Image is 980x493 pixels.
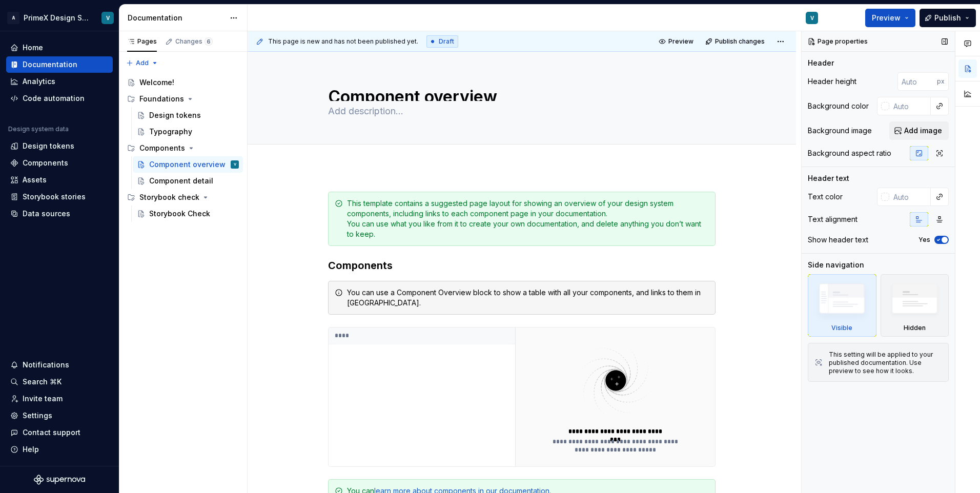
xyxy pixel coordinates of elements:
[808,58,834,68] div: Header
[23,427,80,438] div: Contact support
[139,192,199,202] div: Storybook check
[6,155,113,171] a: Components
[6,172,113,188] a: Assets
[6,441,113,458] button: Help
[23,93,85,104] div: Code automation
[808,274,876,337] div: Visible
[6,138,113,154] a: Design tokens
[175,37,213,46] div: Changes
[904,126,942,136] span: Add image
[808,260,864,270] div: Side navigation
[865,9,915,27] button: Preview
[133,107,243,124] a: Design tokens
[715,37,765,46] span: Publish changes
[127,37,157,46] div: Pages
[881,274,949,337] div: Hidden
[347,287,709,308] div: You can use a Component Overview block to show a table with all your components, and links to the...
[934,13,961,23] span: Publish
[668,37,693,46] span: Preview
[889,97,931,115] input: Auto
[6,357,113,373] button: Notifications
[149,209,210,219] div: Storybook Check
[23,175,47,185] div: Assets
[904,324,926,332] div: Hidden
[268,37,418,46] span: This page is new and has not been published yet.
[149,110,201,120] div: Design tokens
[6,374,113,390] button: Search ⌘K
[6,73,113,90] a: Analytics
[139,143,185,153] div: Components
[808,126,872,136] div: Background image
[6,424,113,441] button: Contact support
[234,159,236,170] div: V
[23,394,63,404] div: Invite team
[6,39,113,56] a: Home
[6,391,113,407] a: Invite team
[23,158,68,168] div: Components
[123,91,243,107] div: Foundations
[7,12,19,24] div: A
[123,56,161,70] button: Add
[23,192,86,202] div: Storybook stories
[808,76,856,87] div: Header height
[937,77,945,86] p: px
[889,121,949,140] button: Add image
[808,101,869,111] div: Background color
[123,140,243,156] div: Components
[205,37,213,46] span: 6
[123,74,243,91] a: Welcome!
[23,76,55,87] div: Analytics
[656,34,698,49] button: Preview
[831,324,852,332] div: Visible
[136,59,149,67] span: Add
[23,377,62,387] div: Search ⌘K
[920,9,976,27] button: Publish
[6,407,113,424] a: Settings
[133,206,243,222] a: Storybook Check
[149,127,192,137] div: Typography
[897,72,937,91] input: Auto
[23,43,43,53] div: Home
[139,77,174,88] div: Welcome!
[139,94,184,104] div: Foundations
[808,192,843,202] div: Text color
[23,444,39,455] div: Help
[149,159,226,170] div: Component overview
[439,37,454,46] span: Draft
[133,124,243,140] a: Typography
[133,173,243,189] a: Component detail
[149,176,213,186] div: Component detail
[106,14,110,22] div: V
[133,156,243,173] a: Component overviewV
[8,125,69,133] div: Design system data
[23,141,74,151] div: Design tokens
[808,148,891,158] div: Background aspect ratio
[128,13,224,23] div: Documentation
[23,209,70,219] div: Data sources
[2,7,117,29] button: APrimeX Design SystemV
[918,236,930,244] label: Yes
[123,189,243,206] div: Storybook check
[34,475,85,485] svg: Supernova Logo
[6,206,113,222] a: Data sources
[123,74,243,222] div: Page tree
[328,258,716,273] h3: Components
[6,56,113,73] a: Documentation
[808,235,868,245] div: Show header text
[6,90,113,107] a: Code automation
[24,13,89,23] div: PrimeX Design System
[810,14,814,22] div: V
[347,198,709,239] div: This template contains a suggested page layout for showing an overview of your design system comp...
[6,189,113,205] a: Storybook stories
[829,351,942,375] div: This setting will be applied to your published documentation. Use preview to see how it looks.
[808,214,857,224] div: Text alignment
[889,188,931,206] input: Auto
[872,13,901,23] span: Preview
[326,85,713,101] textarea: Component overview
[702,34,769,49] button: Publish changes
[808,173,849,183] div: Header text
[23,360,69,370] div: Notifications
[23,410,52,421] div: Settings
[23,59,77,70] div: Documentation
